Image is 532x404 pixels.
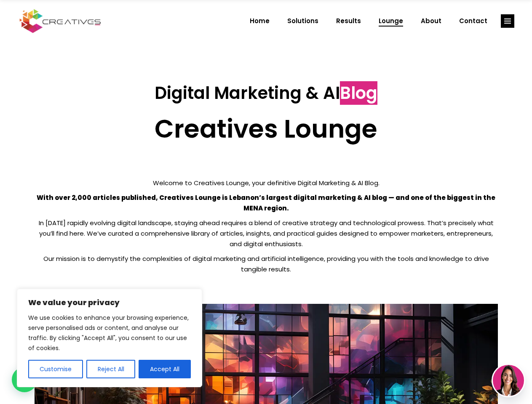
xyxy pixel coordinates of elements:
[139,360,191,378] button: Accept All
[459,10,487,32] span: Contact
[35,218,498,249] p: In [DATE] rapidly evolving digital landscape, staying ahead requires a blend of creative strategy...
[421,10,441,32] span: About
[35,178,498,188] p: Welcome to Creatives Lounge, your definitive Digital Marketing & AI Blog.
[18,8,103,34] img: Creatives
[340,81,377,105] span: Blog
[28,313,191,353] p: We use cookies to enhance your browsing experience, serve personalised ads or content, and analys...
[17,289,202,387] div: We value your privacy
[12,367,37,392] div: WhatsApp contact
[370,10,412,32] a: Lounge
[28,298,191,308] p: We value your privacy
[379,10,403,32] span: Lounge
[501,14,514,28] a: link
[450,10,496,32] a: Contact
[327,10,370,32] a: Results
[493,365,524,396] img: agent
[37,193,495,213] strong: With over 2,000 articles published, Creatives Lounge is Lebanon’s largest digital marketing & AI ...
[35,253,498,274] p: Our mission is to demystify the complexities of digital marketing and artificial intelligence, pr...
[287,10,318,32] span: Solutions
[278,10,327,32] a: Solutions
[28,360,83,378] button: Customise
[35,114,498,144] h2: Creatives Lounge
[250,10,270,32] span: Home
[35,83,498,103] h3: Digital Marketing & AI
[412,10,450,32] a: About
[336,10,361,32] span: Results
[86,360,136,378] button: Reject All
[241,10,278,32] a: Home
